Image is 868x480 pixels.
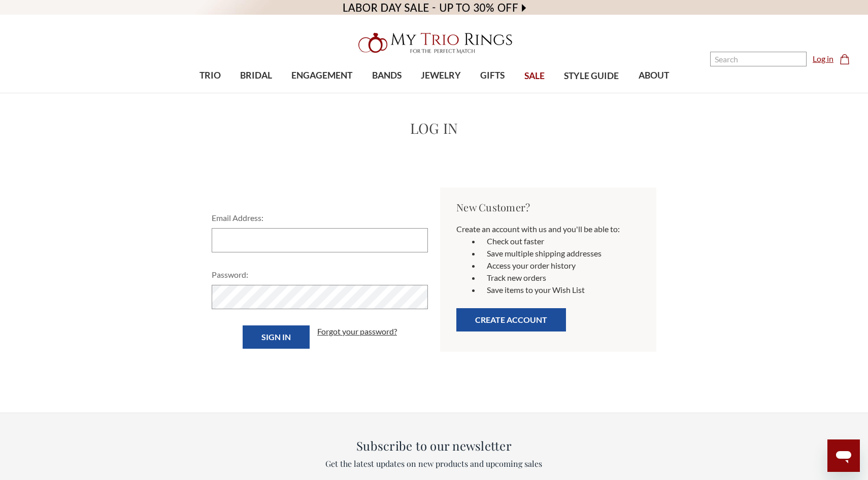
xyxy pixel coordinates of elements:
span: JEWELRY [421,69,461,82]
a: STYLE GUIDE [554,60,628,93]
li: Save multiple shipping addresses [481,247,640,260]
a: Cart with 0 items [840,53,856,65]
iframe: Button to launch messaging window [827,439,860,472]
span: ENGAGEMENT [291,69,352,82]
span: TRIO [199,69,221,82]
button: Create Account [456,308,566,331]
svg: cart.cart_preview [840,54,850,64]
button: submenu toggle [436,92,446,93]
a: GIFTS [471,59,514,92]
span: BANDS [372,69,402,82]
p: Get the latest updates on new products and upcoming sales [233,458,634,470]
span: SALE [524,69,545,83]
a: SALE [515,60,554,93]
a: ABOUT [628,59,678,92]
button: submenu toggle [205,92,215,93]
a: My Trio Rings [252,27,616,59]
button: submenu toggle [251,92,261,93]
h3: Subscribe to our newsletter [233,436,634,455]
p: Create an account with us and you'll be able to: [456,223,640,235]
span: GIFTS [480,69,505,82]
label: Password: [212,269,428,281]
li: Access your order history [481,260,640,272]
li: Check out faster [481,235,640,247]
button: submenu toggle [487,92,497,93]
li: Save items to your Wish List [481,284,640,296]
button: submenu toggle [317,92,327,93]
label: Email Address: [212,212,428,224]
li: Track new orders [481,272,640,284]
span: ABOUT [639,69,669,82]
input: Search and use arrows or TAB to navigate results [710,52,807,66]
span: BRIDAL [240,69,272,82]
h2: New Customer? [456,200,640,215]
a: TRIO [189,59,230,92]
a: Create Account [456,318,566,327]
a: JEWELRY [411,59,471,92]
button: submenu toggle [382,92,392,93]
h1: Log in [206,118,662,139]
input: Sign in [243,325,310,349]
a: Log in [813,53,833,65]
span: STYLE GUIDE [564,69,619,83]
a: BRIDAL [230,59,282,92]
img: My Trio Rings [353,27,515,59]
a: BANDS [362,59,411,92]
a: ENGAGEMENT [282,59,362,92]
a: Forgot your password? [317,325,397,338]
